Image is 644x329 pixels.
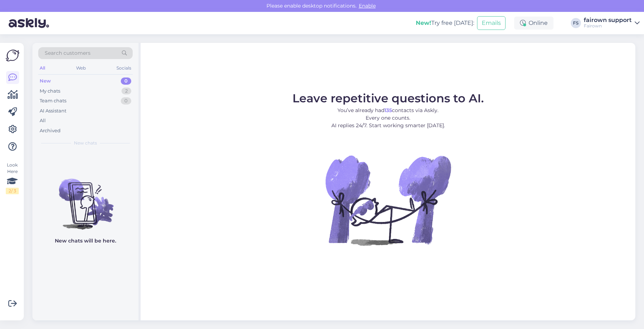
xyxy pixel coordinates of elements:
[6,188,19,194] div: 2 / 3
[115,63,133,73] div: Socials
[40,117,46,124] div: All
[121,77,131,85] div: 0
[323,135,453,265] img: No Chat active
[6,162,19,194] div: Look Here
[74,140,97,146] span: New chats
[38,63,47,73] div: All
[584,23,632,29] div: Fairown
[384,107,392,114] b: 135
[571,18,581,28] div: FS
[40,88,60,95] div: My chats
[292,107,484,129] p: You’ve already had contacts via Askly. Every one counts. AI replies 24/7. Start working smarter [...
[584,17,632,23] div: fairown support
[121,97,131,105] div: 0
[75,63,87,73] div: Web
[32,166,138,231] img: No chats
[584,17,640,29] a: fairown supportFairown
[416,19,474,27] div: Try free [DATE]:
[40,127,61,134] div: Archived
[40,97,66,105] div: Team chats
[416,19,431,26] b: New!
[40,77,51,85] div: New
[357,3,378,9] span: Enable
[477,16,506,30] button: Emails
[292,91,484,105] span: Leave repetitive questions to AI.
[122,88,131,95] div: 2
[514,17,553,30] div: Online
[40,107,66,115] div: AI Assistant
[45,49,91,57] span: Search customers
[6,49,19,62] img: Askly Logo
[55,237,116,245] p: New chats will be here.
